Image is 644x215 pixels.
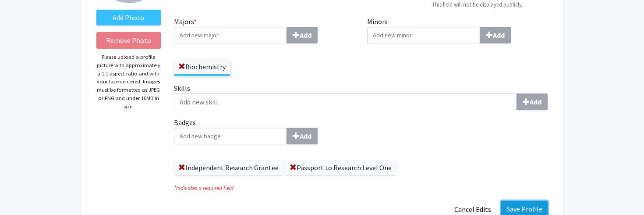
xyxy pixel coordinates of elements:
[96,32,161,49] button: Remove Photo
[287,128,318,144] button: Badges
[174,83,548,110] label: Skills
[174,93,517,110] input: SkillsAdd
[432,1,523,8] small: This field will not be displayed publicly.
[480,27,511,43] button: Minors
[174,160,283,175] label: Independent Research Grantee
[285,160,396,175] label: Passport to Research Level One
[530,97,541,106] b: Add
[174,59,230,74] label: Biochemistry
[367,27,480,43] input: MinorsAdd
[174,27,287,43] input: Majors*Add
[96,10,161,25] label: AddProfile Picture
[174,16,354,43] label: Majors
[367,16,548,43] label: Minors
[174,117,548,144] label: Badges
[174,184,548,192] i: Indicates a required field
[493,31,505,39] b: Add
[300,31,311,39] b: Add
[174,128,287,144] input: BadgesAdd
[300,132,311,140] b: Add
[287,27,318,43] button: Majors*
[96,53,161,111] p: Please upload a profile picture with approximately a 1:1 aspect ratio and with your face centered...
[7,176,37,208] iframe: Chat
[517,93,548,110] button: Skills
